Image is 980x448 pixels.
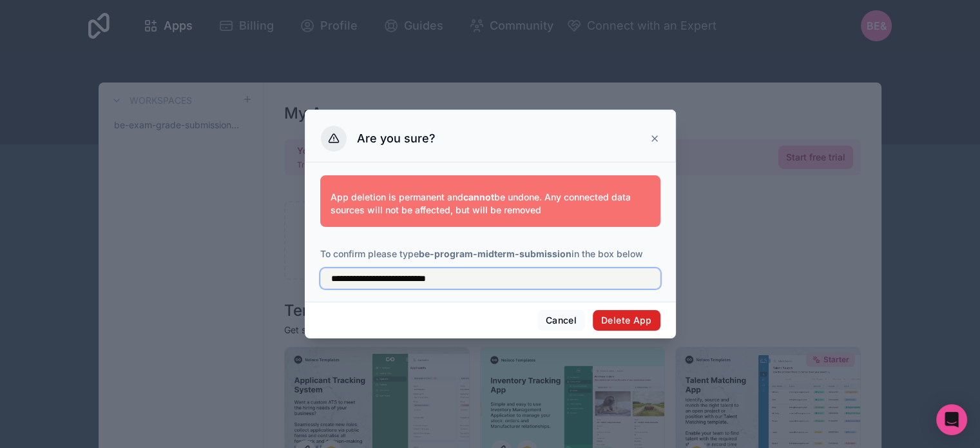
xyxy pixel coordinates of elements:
button: Delete App [593,310,660,331]
p: App deletion is permanent and be undone. Any connected data sources will not be affected, but wil... [331,191,650,217]
h3: Are you sure? [357,131,436,146]
strong: be-program-midterm-submission [419,248,572,259]
strong: cannot [463,191,494,202]
p: To confirm please type in the box below [320,248,660,260]
button: Cancel [537,310,585,331]
div: Open Intercom Messenger [936,404,967,435]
